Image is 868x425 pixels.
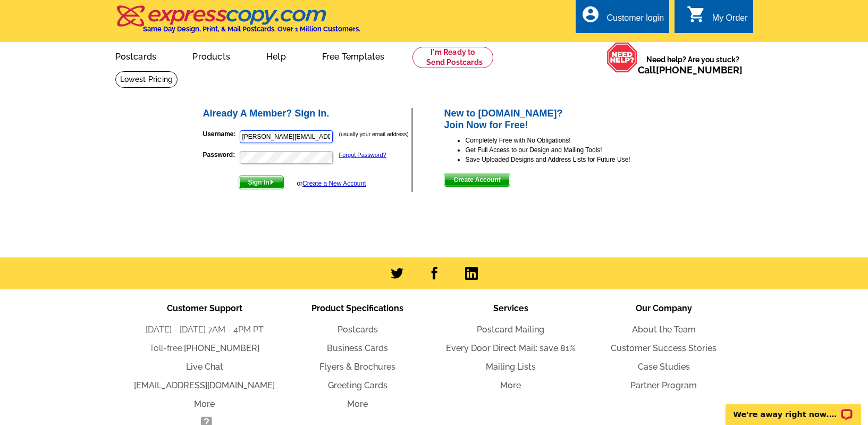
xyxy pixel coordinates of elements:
[465,145,667,155] li: Get Full Access to our Design and Mailing Tools!
[338,324,378,335] a: Postcards
[328,380,387,390] a: Greeting Cards
[636,303,692,313] span: Our Company
[203,129,239,139] label: Username:
[115,13,360,33] a: Same Day Design, Print, & Mail Postcards. Over 1 Million Customers.
[465,136,667,145] li: Completely Free with No Obligations!
[606,13,664,28] div: Customer login
[632,324,696,335] a: About the Team
[128,323,281,336] li: [DATE] - [DATE] 7AM - 4PM PT
[302,180,366,187] a: Create a New Account
[194,399,215,409] a: More
[444,108,667,131] h2: New to [DOMAIN_NAME]? Join Now for Free!
[327,343,388,353] a: Business Cards
[305,43,402,68] a: Free Templates
[128,342,281,355] li: Toll-free:
[719,391,868,425] iframe: LiveChat chat widget
[446,343,576,353] a: Every Door Direct Mail: save 81%
[184,343,259,353] a: [PHONE_NUMBER]
[175,43,247,68] a: Products
[249,43,303,68] a: Help
[339,152,386,158] a: Forgot Password?
[186,362,223,372] a: Live Chat
[500,380,521,390] a: More
[687,12,748,25] a: shopping_cart My Order
[339,131,409,137] small: (usually your email address)
[203,108,412,120] h2: Already A Member? Sign In.
[638,362,690,372] a: Case Studies
[98,43,174,68] a: Postcards
[269,180,274,185] img: button-next-arrow-white.png
[239,176,283,189] span: Sign In
[606,42,638,73] img: help
[444,173,509,186] span: Create Account
[167,303,242,313] span: Customer Support
[656,64,743,76] a: [PHONE_NUMBER]
[712,13,748,28] div: My Order
[687,5,706,24] i: shopping_cart
[134,380,275,390] a: [EMAIL_ADDRESS][DOMAIN_NAME]
[239,176,284,189] button: Sign In
[203,150,239,160] label: Password:
[319,362,395,372] a: Flyers & Brochures
[486,362,536,372] a: Mailing Lists
[611,343,717,353] a: Customer Success Stories
[630,380,697,390] a: Partner Program
[444,173,510,187] button: Create Account
[581,12,664,25] a: account_circle Customer login
[297,179,366,188] div: or
[493,303,528,313] span: Services
[311,303,403,313] span: Product Specifications
[638,54,748,76] span: Need help? Are you stuck?
[638,64,743,76] span: Call
[581,5,600,24] i: account_circle
[465,155,667,164] li: Save Uploaded Designs and Address Lists for Future Use!
[347,399,368,409] a: More
[477,324,544,335] a: Postcard Mailing
[143,25,360,33] h4: Same Day Design, Print, & Mail Postcards. Over 1 Million Customers.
